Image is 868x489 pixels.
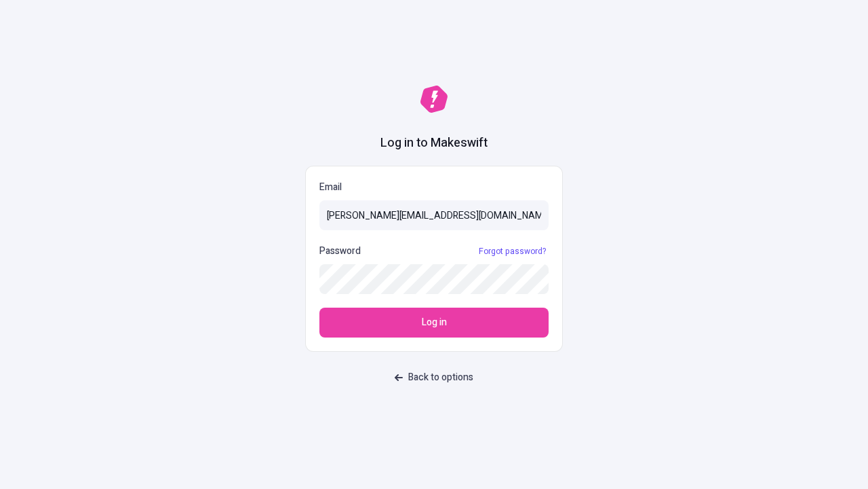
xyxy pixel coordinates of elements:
[319,308,549,338] button: Log in
[422,315,447,330] span: Log in
[319,200,549,230] input: Email
[387,365,481,390] button: Back to options
[319,244,361,259] p: Password
[476,246,549,257] a: Forgot password?
[380,134,488,152] h1: Log in to Makeswift
[319,180,549,195] p: Email
[408,370,473,385] span: Back to options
